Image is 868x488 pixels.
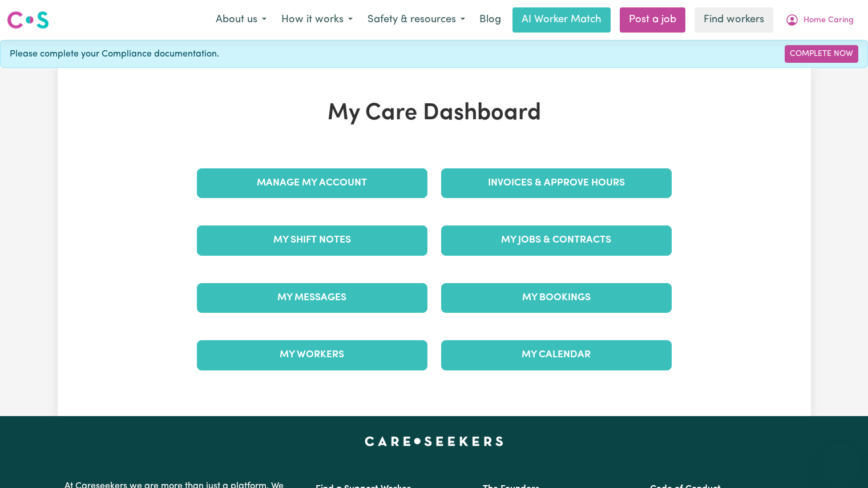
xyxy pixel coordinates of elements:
[785,45,858,63] a: Complete Now
[197,340,427,370] a: My Workers
[208,8,274,32] button: About us
[512,7,611,33] a: AI Worker Match
[190,100,679,127] h1: My Care Dashboard
[197,283,427,313] a: My Messages
[441,340,672,370] a: My Calendar
[441,225,672,255] a: My Jobs & Contracts
[441,283,672,313] a: My Bookings
[274,8,360,32] button: How it works
[695,7,773,33] a: Find workers
[778,8,861,32] button: My Account
[804,14,854,27] span: Home Caring
[365,437,503,446] a: Careseekers home page
[441,168,672,198] a: Invoices & Approve Hours
[473,7,508,33] a: Blog
[360,8,473,32] button: Safety & resources
[10,47,219,61] span: Please complete your Compliance documentation.
[7,7,49,33] a: Careseekers logo
[822,442,859,479] iframe: Button to launch messaging window
[620,7,685,33] a: Post a job
[7,10,49,30] img: Careseekers logo
[197,168,427,198] a: Manage My Account
[197,225,427,255] a: My Shift Notes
